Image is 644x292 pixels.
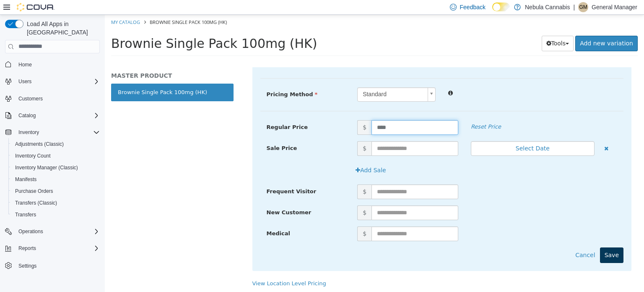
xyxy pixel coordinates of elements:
[18,112,36,119] span: Catalog
[252,73,331,87] a: Standard
[162,216,185,222] span: Medical
[6,4,35,11] a: My Catalog
[252,126,267,141] span: $
[15,200,57,206] span: Transfers (Classic)
[579,2,587,12] span: GM
[12,139,67,149] a: Adjustments (Classic)
[2,76,103,87] button: Users
[12,210,100,220] span: Transfers
[253,73,319,87] span: Standard
[15,164,78,171] span: Inventory Manager (Classic)
[8,185,103,197] button: Purchase Orders
[8,197,103,209] button: Transfers (Classic)
[15,260,100,271] span: Settings
[15,59,100,70] span: Home
[8,150,103,162] button: Inventory Count
[2,259,103,271] button: Settings
[2,126,103,138] button: Inventory
[573,2,575,12] p: |
[15,93,100,104] span: Customers
[252,191,267,205] span: $
[12,151,54,161] a: Inventory Count
[6,21,212,36] span: Brownie Single Pack 100mg (HK)
[246,148,286,163] button: Add Sale
[18,78,31,85] span: Users
[12,163,81,173] a: Inventory Manager (Classic)
[15,110,39,121] button: Catalog
[2,226,103,237] button: Operations
[8,174,103,185] button: Manifests
[162,76,213,83] span: Pricing Method
[8,209,103,221] button: Transfers
[17,3,55,11] img: Cova
[437,21,469,37] button: Tools
[15,243,100,253] span: Reports
[12,151,100,161] span: Inventory Count
[495,233,519,248] button: Save
[460,3,486,11] span: Feedback
[252,105,267,120] span: $
[15,60,35,70] a: Home
[252,170,267,184] span: $
[366,126,490,141] button: Select Date
[15,176,36,183] span: Manifests
[23,20,100,37] span: Load All Apps in [GEOGRAPHIC_DATA]
[492,3,510,11] input: Dark Mode
[8,138,103,150] button: Adjustments (Classic)
[6,69,129,87] a: Brownie Single Pack 100mg (HK)
[18,129,39,136] span: Inventory
[470,21,533,37] a: Add new variation
[15,226,100,237] span: Operations
[15,188,53,195] span: Purchase Orders
[15,94,46,104] a: Customers
[15,110,100,121] span: Catalog
[12,163,100,173] span: Inventory Manager (Classic)
[2,242,103,254] button: Reports
[252,212,267,226] span: $
[15,261,40,271] a: Settings
[162,195,207,201] span: New Customer
[12,186,57,196] a: Purchase Orders
[466,233,495,248] button: Cancel
[148,266,221,272] a: View Location Level Pricing
[366,109,396,115] em: Reset Price
[15,226,47,237] button: Operations
[15,127,100,137] span: Inventory
[8,162,103,174] button: Inventory Manager (Classic)
[12,186,100,196] span: Purchase Orders
[18,228,43,235] span: Operations
[12,174,100,184] span: Manifests
[525,2,570,12] p: Nebula Cannabis
[15,76,35,87] button: Users
[18,95,43,102] span: Customers
[12,139,100,149] span: Adjustments (Classic)
[12,174,40,184] a: Manifests
[2,92,103,105] button: Customers
[15,141,64,147] span: Adjustments (Classic)
[15,243,39,253] button: Reports
[45,4,122,11] span: Brownie Single Pack 100mg (HK)
[162,109,203,116] span: Regular Price
[2,58,103,71] button: Home
[15,127,42,137] button: Inventory
[15,153,51,159] span: Inventory Count
[15,211,36,218] span: Transfers
[18,245,36,252] span: Reports
[492,11,493,12] span: Dark Mode
[18,61,32,68] span: Home
[162,130,192,137] span: Sale Price
[6,57,129,65] h5: MASTER PRODUCT
[15,76,100,87] span: Users
[592,2,637,12] p: General Manager
[18,263,36,269] span: Settings
[162,174,212,180] span: Frequent Visitor
[578,2,588,12] div: General Manager
[12,198,100,208] span: Transfers (Classic)
[2,110,103,121] button: Catalog
[12,210,39,220] a: Transfers
[12,198,60,208] a: Transfers (Classic)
